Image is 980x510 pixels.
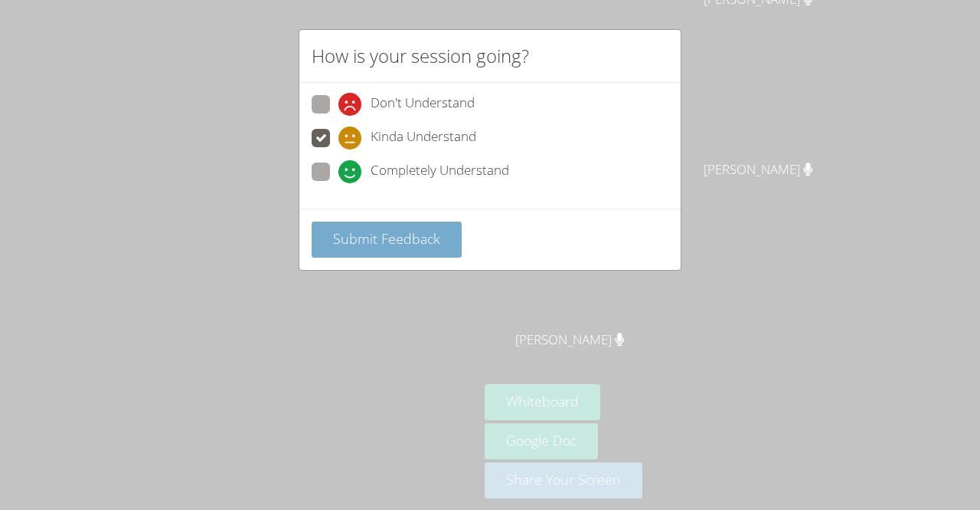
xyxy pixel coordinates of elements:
[371,127,476,150] span: Kinda Understand
[312,42,529,70] h2: How is your session going?
[371,160,509,183] span: Completely Understand
[371,93,475,116] span: Don't Understand
[312,222,462,258] button: Submit Feedback
[333,229,440,248] span: Submit Feedback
